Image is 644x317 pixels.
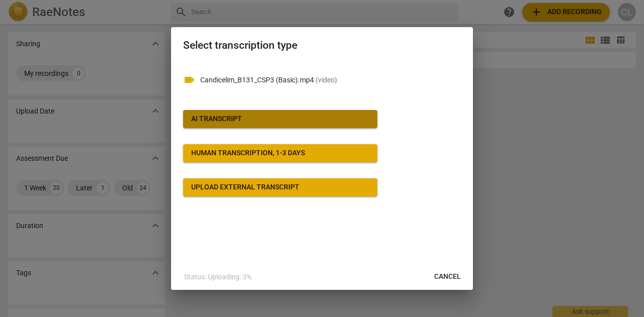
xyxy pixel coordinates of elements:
button: Human transcription, 1-3 days [183,144,377,162]
div: AI Transcript [191,114,242,124]
span: Cancel [434,272,461,282]
div: Human transcription, 1-3 days [191,148,305,158]
span: videocam [183,74,195,86]
button: Cancel [426,268,469,286]
div: Upload external transcript [191,182,299,192]
span: ( video ) [315,76,337,84]
p: Status: Uploading: 3% [184,272,252,282]
h2: Select transcription type [183,39,461,52]
button: Upload external transcript [183,178,377,196]
p: Candicelim_B131_CSP3 (Basic).mp4(video) [200,75,461,85]
button: AI Transcript [183,110,377,128]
